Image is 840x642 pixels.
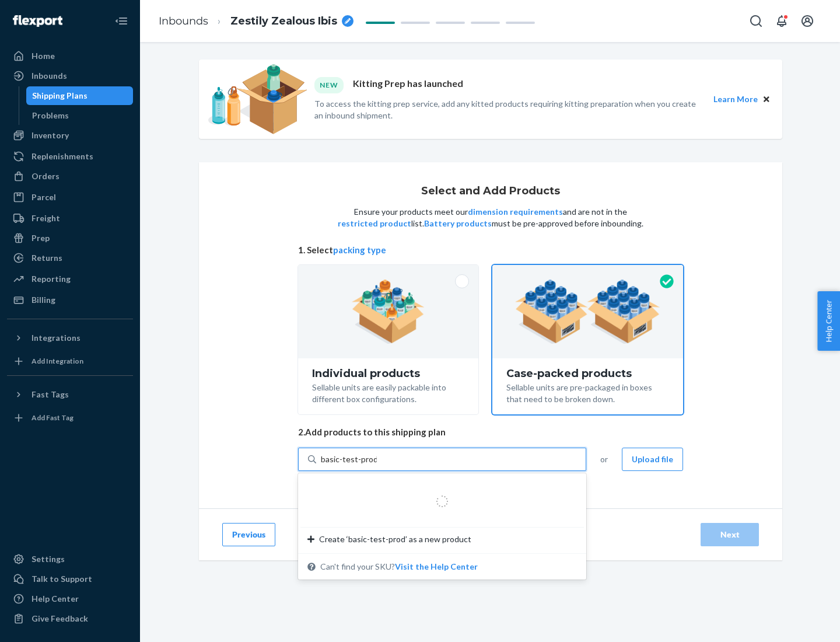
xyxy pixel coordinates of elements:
[32,232,50,244] div: Prep
[744,9,768,33] button: Open Search Box
[7,167,133,186] a: Orders
[32,356,83,366] div: Add Integration
[796,9,819,33] button: Open account menu
[506,379,669,405] div: Sellable units are pre-packaged in boxes that need to be broken down.
[32,110,69,121] div: Problems
[314,98,703,121] p: To access the kitting prep service, add any kitted products requiring kitting preparation when yo...
[7,229,133,247] a: Prep
[32,332,80,344] div: Integrations
[32,170,60,182] div: Orders
[770,9,793,33] button: Open notifications
[338,218,411,229] button: restricted product
[353,77,463,93] p: Kitting Prep has launched
[421,186,560,197] h1: Select and Add Products
[110,9,133,33] button: Close Navigation
[222,523,275,546] button: Previous
[7,609,133,628] button: Give Feedback
[32,273,71,285] div: Reporting
[312,379,464,405] div: Sellable units are easily packable into different box configurations.
[713,93,758,106] button: Learn More
[32,90,87,102] div: Shipping Plans
[230,14,337,29] span: Zestily Zealous Ibis
[32,573,92,585] div: Talk to Support
[7,126,133,145] a: Inventory
[7,291,133,309] a: Billing
[7,550,133,568] a: Settings
[32,553,65,565] div: Settings
[32,151,93,162] div: Replenishments
[32,593,79,605] div: Help Center
[515,280,660,344] img: case-pack.59cecea509d18c883b923b81aeac6d0b.png
[32,252,62,264] div: Returns
[7,589,133,608] a: Help Center
[7,47,133,65] a: Home
[298,426,683,438] span: 2. Add products to this shipping plan
[7,409,133,427] a: Add Fast Tag
[7,352,133,371] a: Add Integration
[468,206,563,218] button: dimension requirements
[32,294,55,306] div: Billing
[32,389,69,400] div: Fast Tags
[7,329,133,347] button: Integrations
[32,413,73,423] div: Add Fast Tag
[13,15,62,27] img: Flexport logo
[26,106,134,125] a: Problems
[424,218,492,229] button: Battery products
[32,50,55,62] div: Home
[760,93,773,106] button: Close
[32,613,88,624] div: Give Feedback
[337,206,645,229] p: Ensure your products meet our and are not in the list. must be pre-approved before inbounding.
[7,570,133,588] a: Talk to Support
[32,191,56,203] div: Parcel
[321,453,377,465] input: Create ‘basic-test-prod’ as a new productCan't find your SKU?Visit the Help Center
[312,368,464,379] div: Individual products
[298,244,683,256] span: 1. Select
[32,130,69,141] div: Inventory
[26,86,134,105] a: Shipping Plans
[622,448,683,471] button: Upload file
[352,280,425,344] img: individual-pack.facf35554cb0f1810c75b2bd6df2d64e.png
[333,244,386,256] button: packing type
[710,529,749,540] div: Next
[32,70,67,82] div: Inbounds
[7,147,133,166] a: Replenishments
[600,453,608,465] span: or
[320,561,478,573] span: Can't find your SKU?
[314,77,344,93] div: NEW
[701,523,759,546] button: Next
[7,270,133,288] a: Reporting
[32,212,60,224] div: Freight
[506,368,669,379] div: Case-packed products
[7,385,133,404] button: Fast Tags
[7,67,133,85] a: Inbounds
[395,561,478,573] button: Create ‘basic-test-prod’ as a new productCan't find your SKU?
[7,249,133,267] a: Returns
[817,291,840,351] button: Help Center
[7,188,133,207] a: Parcel
[159,15,208,27] a: Inbounds
[7,209,133,228] a: Freight
[149,4,363,39] ol: breadcrumbs
[319,533,471,545] span: Create ‘basic-test-prod’ as a new product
